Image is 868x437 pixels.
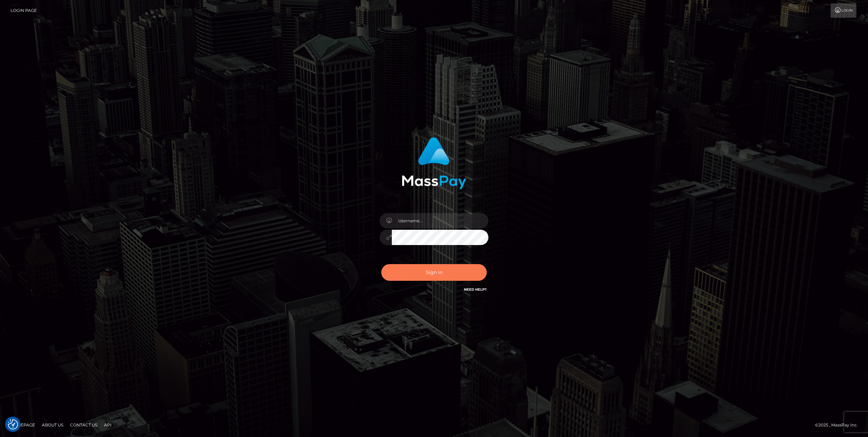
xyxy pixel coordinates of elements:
[39,420,66,430] a: About Us
[815,421,863,429] div: © 2025 , MassPay Inc.
[11,3,37,18] a: Login Page
[67,420,100,430] a: Contact Us
[464,287,487,292] a: Need Help?
[7,420,38,430] a: Homepage
[831,3,856,18] a: Login
[101,420,114,430] a: API
[8,419,18,430] img: Revisit consent button
[392,213,488,228] input: Username...
[381,264,487,281] button: Sign in
[8,419,18,430] button: Consent Preferences
[402,137,466,189] img: MassPay Login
